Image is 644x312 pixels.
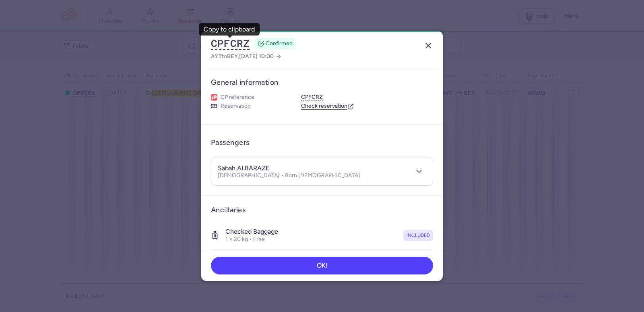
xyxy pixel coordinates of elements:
[211,38,250,50] button: CPFCRZ
[211,51,274,61] span: to ,
[211,257,433,274] button: OK!
[211,51,282,61] a: AYTtoBEY,[DATE] 10:00
[407,231,430,239] span: included
[301,103,354,110] a: Check reservation
[211,53,222,59] span: AYT
[317,262,328,269] span: OK!
[211,94,217,101] figure: 1L airline logo
[227,53,238,59] span: BEY
[211,78,433,87] h3: General information
[221,94,254,101] span: CP reference
[211,205,433,215] h3: Ancillaries
[239,53,274,60] span: [DATE] 10:00
[266,40,293,48] span: CONFIRMED
[225,228,278,236] h4: Checked baggage
[225,236,278,243] p: 1 × 20 kg • Free
[221,103,251,110] span: Reservation
[218,164,269,172] h4: sabah ALBARAZE
[204,26,255,33] div: Copy to clipboard
[211,138,250,147] h3: Passengers
[301,94,323,101] button: CPFCRZ
[218,172,360,179] p: [DEMOGRAPHIC_DATA] • Born [DEMOGRAPHIC_DATA]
